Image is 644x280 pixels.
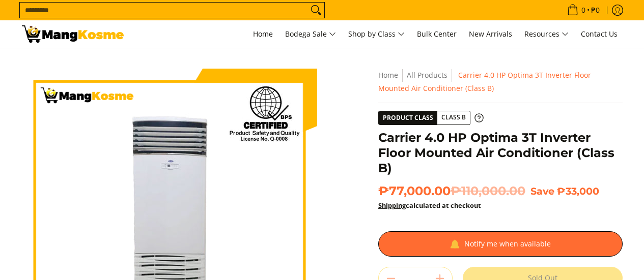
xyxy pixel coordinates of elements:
strong: calculated at checkout [378,201,481,210]
span: Save [530,185,554,197]
span: • [564,5,603,16]
span: Contact Us [581,29,618,39]
a: All Products [407,70,447,80]
span: Bulk Center [417,29,457,39]
a: Home [248,20,278,48]
span: Product Class [379,111,437,125]
a: Shop by Class [343,20,410,48]
span: ₱77,000.00 [378,183,525,199]
a: Contact Us [576,20,623,48]
a: Resources [519,20,574,48]
a: New Arrivals [464,20,517,48]
a: Bulk Center [412,20,462,48]
a: Bodega Sale [280,20,341,48]
a: Shipping [378,201,406,210]
span: 0 [580,7,587,14]
a: Product Class Class B [378,111,484,125]
span: Class B [437,111,470,124]
del: ₱110,000.00 [451,183,525,199]
span: Shop by Class [348,28,405,41]
span: Home [253,29,273,39]
a: Home [378,70,398,80]
span: Bodega Sale [285,28,336,41]
img: Carrier 4.0 HP Optima 3T Inverter Floor Mounted Air Conditioner (Class | Mang Kosme [22,25,124,43]
span: ₱0 [590,7,601,14]
span: Resources [524,28,569,41]
span: ₱33,000 [557,185,599,197]
span: Carrier 4.0 HP Optima 3T Inverter Floor Mounted Air Conditioner (Class B) [378,70,591,93]
nav: Breadcrumbs [378,69,623,95]
span: New Arrivals [469,29,512,39]
nav: Main Menu [134,20,623,48]
button: Search [308,3,324,18]
h1: Carrier 4.0 HP Optima 3T Inverter Floor Mounted Air Conditioner (Class B) [378,130,623,176]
